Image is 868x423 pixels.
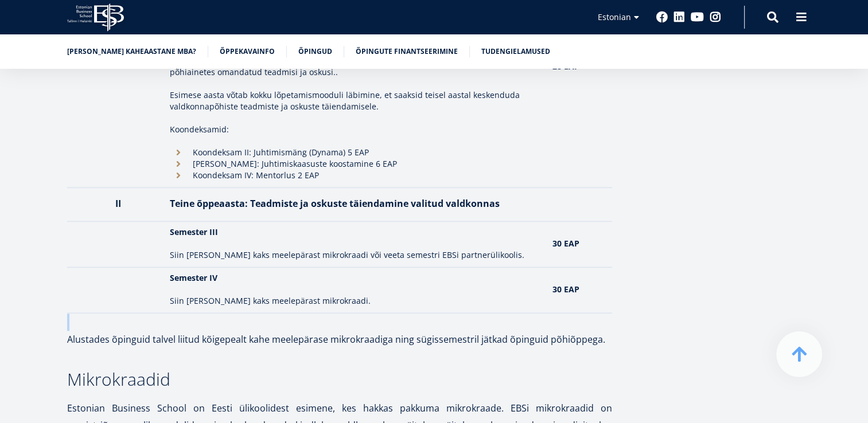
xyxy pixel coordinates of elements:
[674,11,685,23] a: Linkedin
[67,371,612,388] h3: Mikrokraadid
[3,113,10,120] input: Üheaastane eestikeelne MBA
[13,142,169,152] span: Tehnoloogia ja innovatsiooni juhtimine (MBA)
[298,46,332,57] a: Õpingud
[170,272,217,283] strong: Semester IV
[170,124,541,135] p: Koondeksamid:
[67,187,165,221] th: II
[691,11,704,23] a: Youtube
[552,284,579,295] strong: 30 EAP
[3,143,10,150] input: Tehnoloogia ja innovatsiooni juhtimine (MBA)
[170,147,541,158] li: Koondeksam II: Juhtimismäng (Dynama) 5 EAP
[13,112,112,123] span: Üheaastane eestikeelne MBA
[273,1,325,11] span: Perekonnanimi
[67,46,196,57] a: [PERSON_NAME] kaheaastane MBA?
[356,46,458,57] a: Õpingute finantseerimine
[164,187,547,221] th: Teine õppeaasta: Teadmiste ja oskuste täiendamine valitud valdkonnas
[170,249,541,261] p: Siin [PERSON_NAME] kaks meelepärast mikrokraadi või veeta semestri EBSi partnerülikoolis.
[170,89,541,112] p: Esimese aasta võtab kokku lõpetamismooduli läbimine, et saaksid teisel aastal keskenduda valdkonn...
[481,46,550,57] a: Tudengielamused
[170,295,541,307] p: Siin [PERSON_NAME] kaks meelepärast mikrokraadi.
[67,331,612,348] p: Alustades õpinguid talvel liitud kõigepealt kahe meelepärase mikrokraadiga ning sügissemestril jä...
[170,226,218,237] strong: Semester III
[170,170,541,181] li: Koondeksam IV: Mentorlus 2 EAP
[13,127,75,138] span: Kaheaastane MBA
[656,11,668,23] a: Facebook
[220,46,275,57] a: Õppekavainfo
[3,128,10,135] input: Kaheaastane MBA
[710,11,721,23] a: Instagram
[552,238,579,249] strong: 30 EAP
[170,158,541,170] li: [PERSON_NAME]: Juhtimiskaasuste koostamine 6 EAP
